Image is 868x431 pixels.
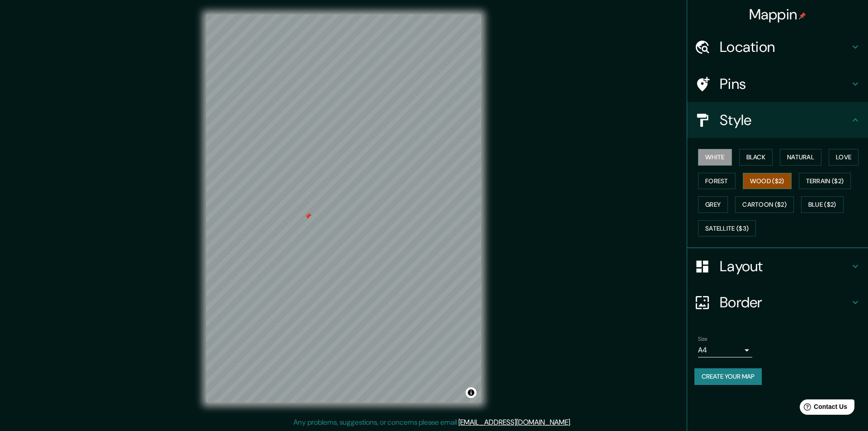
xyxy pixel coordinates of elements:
[573,417,575,428] div: .
[698,196,728,213] button: Grey
[720,111,850,129] h4: Style
[720,38,850,56] h4: Location
[698,335,708,343] label: Size
[780,149,821,166] button: Natural
[743,173,792,190] button: Wood ($2)
[687,102,868,138] div: Style
[694,368,762,385] button: Create your map
[698,149,732,166] button: White
[571,417,573,428] div: .
[749,5,807,23] h4: Mappin
[687,66,868,102] div: Pins
[206,14,481,403] canvas: Map
[466,387,476,398] button: Toggle attribution
[801,196,844,213] button: Blue ($2)
[687,248,868,284] div: Layout
[788,396,858,421] iframe: Help widget launcher
[720,293,850,311] h4: Border
[735,196,794,213] button: Cartoon ($2)
[739,149,773,166] button: Black
[720,257,850,275] h4: Layout
[799,173,851,190] button: Terrain ($2)
[698,343,752,357] div: A4
[293,417,571,428] p: Any problems, suggestions, or concerns please email .
[458,417,570,427] a: [EMAIL_ADDRESS][DOMAIN_NAME]
[698,220,756,237] button: Satellite ($3)
[720,75,850,93] h4: Pins
[687,284,868,320] div: Border
[799,12,806,19] img: pin-icon.png
[687,29,868,65] div: Location
[829,149,859,166] button: Love
[698,173,736,190] button: Forest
